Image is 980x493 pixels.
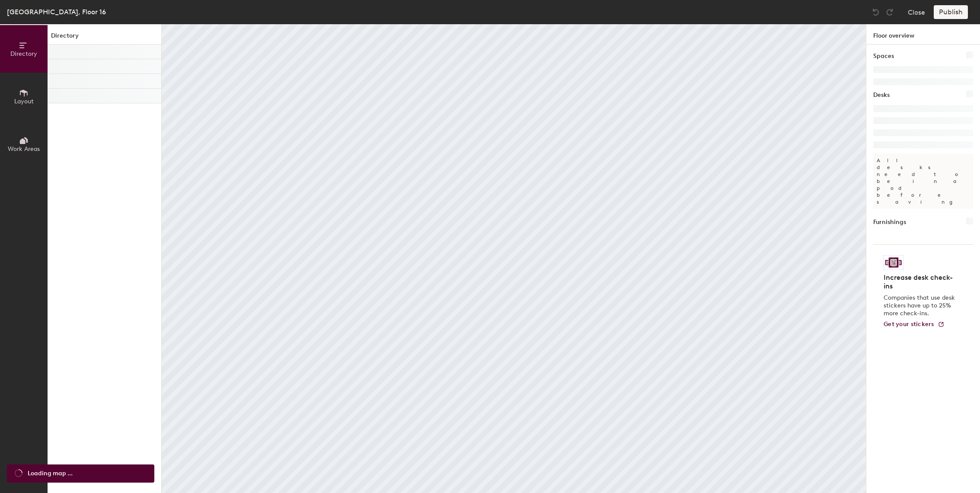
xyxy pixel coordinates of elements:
img: Sticker logo [884,255,903,270]
canvas: Map [162,24,866,493]
span: Loading map ... [28,469,73,478]
button: Close [908,5,925,19]
div: [GEOGRAPHIC_DATA], Floor 16 [7,6,106,17]
h1: Floor overview [866,24,980,45]
p: All desks need to be in a pod before saving [873,154,973,209]
img: Redo [885,8,894,16]
span: Get your stickers [884,320,934,328]
h1: Furnishings [873,218,906,227]
h4: Increase desk check-ins [884,273,958,291]
h1: Desks [873,90,890,100]
h1: Directory [48,31,161,45]
a: Get your stickers [884,321,945,328]
img: Undo [871,8,880,16]
h1: Spaces [873,51,894,61]
span: Directory [10,50,37,58]
span: Work Areas [8,145,40,153]
span: Layout [14,98,34,105]
p: Companies that use desk stickers have up to 25% more check-ins. [884,294,958,317]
